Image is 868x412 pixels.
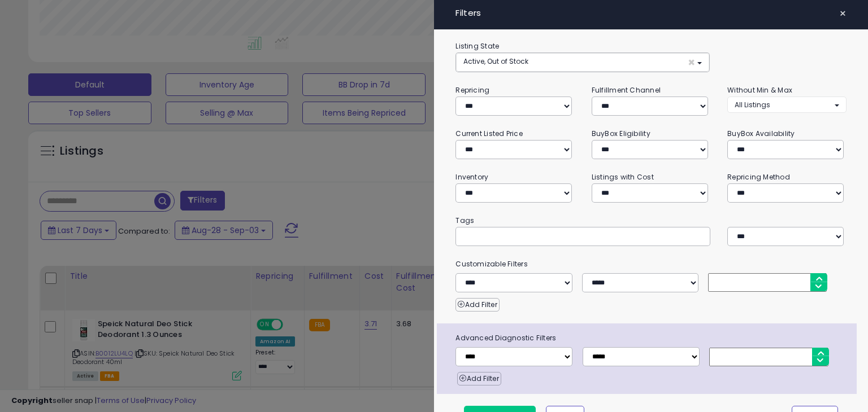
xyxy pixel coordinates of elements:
span: All Listings [735,100,770,109]
small: BuyBox Availability [727,129,795,138]
small: Listing State [455,41,499,51]
button: × [835,6,851,21]
small: Inventory [455,172,488,182]
small: BuyBox Eligibility [592,129,650,138]
small: Repricing Method [727,172,790,182]
span: × [688,56,695,68]
span: × [839,6,847,21]
small: Fulfillment Channel [592,85,661,95]
small: Listings with Cost [592,172,654,182]
button: Active, Out of Stock × [456,53,709,72]
small: Current Listed Price [455,129,522,138]
button: Add Filter [455,298,499,312]
h4: Filters [455,8,846,18]
span: Advanced Diagnostic Filters [447,332,856,344]
button: All Listings [727,97,846,113]
small: Repricing [455,85,489,95]
button: Add Filter [457,372,501,385]
span: Active, Out of Stock [463,56,528,66]
small: Without Min & Max [727,85,792,95]
small: Tags [447,214,854,227]
small: Customizable Filters [447,258,854,270]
